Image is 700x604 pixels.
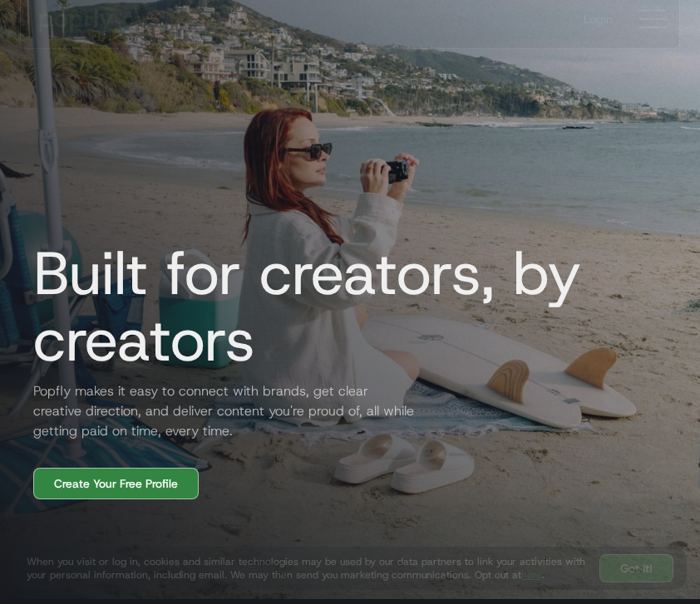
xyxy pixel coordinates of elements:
[521,568,542,582] a: here
[33,468,199,499] a: Create Your Free Profile
[599,554,673,582] a: Got It!
[20,381,419,441] h2: Popfly makes it easy to connect with brands, get clear creative direction, and deliver content yo...
[584,11,613,27] div: Login
[20,240,700,373] h1: Built for creators, by creators
[27,555,586,582] div: When you visit or log in, cookies and similar technologies may be used by our data partners to li...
